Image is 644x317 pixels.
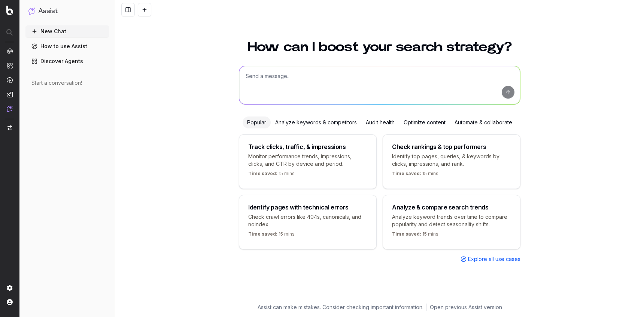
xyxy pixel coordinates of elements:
[7,125,12,130] img: Switch project
[399,116,450,128] div: Optimize content
[25,40,109,52] a: How to use Assist
[392,213,511,228] p: Analyze keyword trends over time to compare popularity and detect seasonality shifts.
[7,285,13,291] img: Setting
[248,204,349,210] div: Identify pages with technical errors
[7,48,13,54] img: Analytics
[248,171,295,180] p: 15 mins
[248,231,277,237] span: Time saved:
[461,255,520,263] a: Explore all use cases
[392,204,489,210] div: Analyze & compare search trends
[248,171,277,176] span: Time saved:
[28,6,106,16] button: Assist
[468,255,520,263] span: Explore all use cases
[392,171,421,176] span: Time saved:
[38,6,58,16] h1: Assist
[248,231,295,240] p: 15 mins
[271,116,361,128] div: Analyze keywords & competitors
[392,231,421,237] span: Time saved:
[28,7,35,15] img: Assist
[361,116,399,128] div: Audit health
[450,116,517,128] div: Automate & collaborate
[248,144,346,150] div: Track clicks, traffic, & impressions
[7,77,13,83] img: Activation
[392,231,438,240] p: 15 mins
[239,40,520,54] h1: How can I boost your search strategy?
[392,153,511,168] p: Identify top pages, queries, & keywords by clicks, impressions, and rank.
[25,55,109,67] a: Discover Agents
[392,144,486,150] div: Check rankings & top performers
[430,304,502,311] a: Open previous Assist version
[258,304,423,311] p: Assist can make mistakes. Consider checking important information.
[392,171,438,180] p: 15 mins
[248,213,367,228] p: Check crawl errors like 404s, canonicals, and noindex.
[248,153,367,168] p: Monitor performance trends, impressions, clicks, and CTR by device and period.
[31,79,103,87] div: Start a conversation!
[6,6,13,15] img: Botify logo
[25,25,109,37] button: New Chat
[7,91,13,97] img: Studio
[7,106,13,112] img: Assist
[7,62,13,69] img: Intelligence
[7,299,13,305] img: My account
[243,116,271,128] div: Popular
